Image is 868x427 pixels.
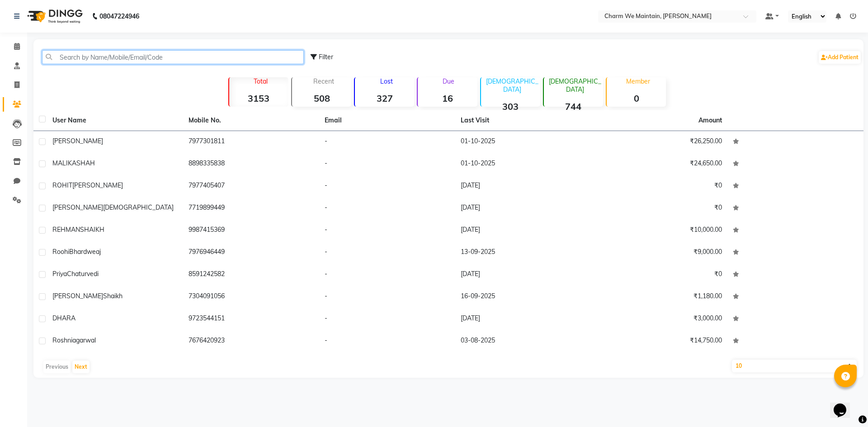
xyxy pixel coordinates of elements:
[183,286,319,308] td: 7304091056
[455,175,591,197] td: [DATE]
[591,330,727,352] td: ₹14,750.00
[319,308,455,330] td: -
[296,77,351,85] p: Recent
[481,101,540,112] strong: 303
[183,197,319,220] td: 7719899449
[52,336,72,344] span: Roshni
[103,203,174,211] span: [DEMOGRAPHIC_DATA]
[76,159,95,167] span: SHAH
[183,220,319,242] td: 9987415369
[319,330,455,352] td: -
[591,175,727,197] td: ₹0
[359,77,414,85] p: Lost
[103,292,123,300] span: Shaikh
[455,131,591,153] td: 01-10-2025
[610,77,666,85] p: Member
[52,181,72,189] span: ROHIT
[591,264,727,286] td: ₹0
[319,286,455,308] td: -
[292,93,351,104] strong: 508
[52,159,76,167] span: MALIKA
[591,197,727,220] td: ₹0
[319,131,455,153] td: -
[455,264,591,286] td: [DATE]
[455,242,591,264] td: 13-09-2025
[183,308,319,330] td: 9723544151
[72,361,90,373] button: Next
[52,292,103,300] span: [PERSON_NAME]
[52,248,69,256] span: Roohi
[485,77,540,94] p: [DEMOGRAPHIC_DATA]
[183,330,319,352] td: 7676420923
[52,137,103,145] span: [PERSON_NAME]
[693,110,727,131] th: Amount
[52,225,80,234] span: REHMAN
[23,4,85,29] img: logo
[418,93,477,104] strong: 16
[183,131,319,153] td: 7977301811
[69,248,101,256] span: Bhardweaj
[183,153,319,175] td: 8898335838
[183,175,319,197] td: 7977405407
[99,4,139,29] b: 08047224946
[455,110,591,131] th: Last Visit
[183,264,319,286] td: 8591242582
[319,264,455,286] td: -
[319,220,455,242] td: -
[830,391,859,418] iframe: chat widget
[547,77,603,94] p: [DEMOGRAPHIC_DATA]
[319,197,455,220] td: -
[591,242,727,264] td: ₹9,000.00
[233,77,288,85] p: Total
[72,336,96,344] span: agarwal
[591,220,727,242] td: ₹10,000.00
[52,314,75,322] span: DHARA
[319,242,455,264] td: -
[183,242,319,264] td: 7976946449
[544,101,603,112] strong: 744
[355,93,414,104] strong: 327
[319,175,455,197] td: -
[42,50,304,64] input: Search by Name/Mobile/Email/Code
[607,93,666,104] strong: 0
[591,131,727,153] td: ₹26,250.00
[80,225,104,234] span: SHAIKH
[319,110,455,131] th: Email
[455,286,591,308] td: 16-09-2025
[455,153,591,175] td: 01-10-2025
[420,77,477,85] p: Due
[72,181,123,189] span: [PERSON_NAME]
[819,51,861,64] a: Add Patient
[52,270,67,278] span: Priya
[47,110,183,131] th: User Name
[229,93,288,104] strong: 3153
[455,220,591,242] td: [DATE]
[591,153,727,175] td: ₹24,650.00
[319,53,333,61] span: Filter
[591,308,727,330] td: ₹3,000.00
[455,308,591,330] td: [DATE]
[183,110,319,131] th: Mobile No.
[319,153,455,175] td: -
[67,270,99,278] span: Chaturvedi
[455,330,591,352] td: 03-08-2025
[455,197,591,220] td: [DATE]
[52,203,103,211] span: [PERSON_NAME]
[591,286,727,308] td: ₹1,180.00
